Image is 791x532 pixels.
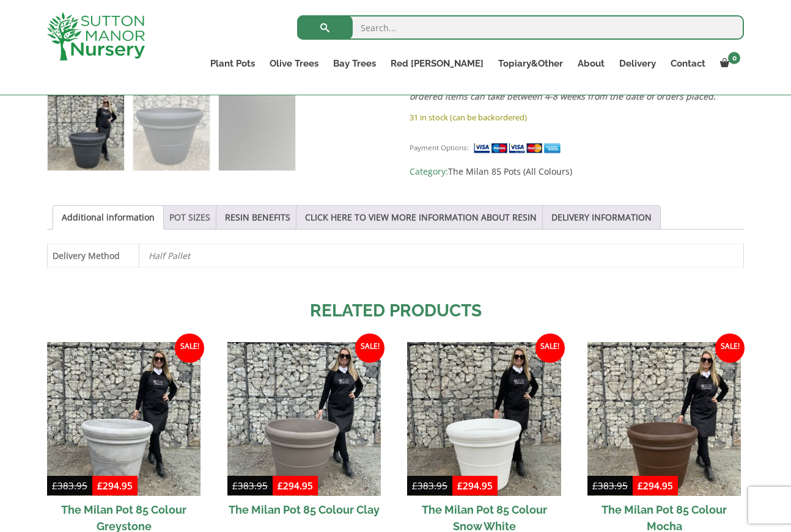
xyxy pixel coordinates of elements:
span: Sale! [355,333,384,363]
a: POT SIZES [169,206,210,229]
img: logo [47,12,145,60]
h2: Related products [47,298,744,324]
span: £ [592,479,598,492]
a: CLICK HERE TO VIEW MORE INFORMATION ABOUT RESIN [305,206,537,229]
span: £ [412,479,418,492]
img: The Milan Pot 85 Colour Charcoal - Image 2 [133,94,210,170]
bdi: 383.95 [592,479,628,492]
a: 0 [713,55,744,72]
span: £ [97,479,103,492]
a: Delivery [612,55,663,72]
a: About [570,55,612,72]
span: Sale! [715,333,745,363]
img: The Milan Pot 85 Colour Snow White [407,342,561,495]
bdi: 294.95 [97,479,133,492]
bdi: 294.95 [278,479,313,492]
img: The Milan Pot 85 Colour Mocha [587,342,741,495]
p: Half Pallet [149,244,734,267]
a: Contact [663,55,713,72]
span: Sale! [535,333,565,363]
span: £ [457,479,463,492]
a: Sale! The Milan Pot 85 Colour Clay [227,342,381,523]
bdi: 383.95 [232,479,268,492]
img: The Milan Pot 85 Colour Greystone [47,342,201,495]
a: RESIN BENEFITS [225,206,290,229]
small: Payment Options: [410,143,469,152]
table: Product Details [47,244,744,268]
img: The Milan Pot 85 Colour Charcoal [48,94,124,170]
a: Olive Trees [262,55,326,72]
input: Search... [297,15,744,40]
a: Bay Trees [326,55,383,72]
span: 0 [728,52,740,64]
a: DELIVERY INFORMATION [551,206,652,229]
bdi: 383.95 [52,479,87,492]
a: Topiary&Other [491,55,570,72]
span: Category: [410,164,744,179]
a: Plant Pots [203,55,262,72]
bdi: 294.95 [638,479,673,492]
bdi: 294.95 [457,479,493,492]
h2: The Milan Pot 85 Colour Clay [227,496,381,523]
span: £ [638,479,643,492]
img: The Milan Pot 85 Colour Clay [227,342,381,495]
img: The Milan Pot 85 Colour Charcoal - Image 3 [219,94,295,170]
a: The Milan 85 Pots (All Colours) [448,166,572,177]
bdi: 383.95 [412,479,447,492]
span: £ [278,479,283,492]
span: £ [232,479,238,492]
a: Additional information [62,206,155,229]
th: Delivery Method [48,244,139,267]
span: £ [52,479,57,492]
span: Sale! [175,333,204,363]
img: payment supported [473,142,565,155]
p: 31 in stock (can be backordered) [410,110,744,125]
a: Red [PERSON_NAME] [383,55,491,72]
